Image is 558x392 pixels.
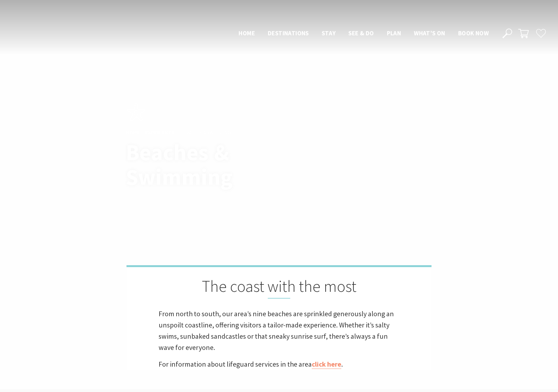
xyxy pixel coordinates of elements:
span: Plan [387,29,401,37]
p: From north to south, our area’s nine beaches are sprinkled generously along an unspoilt coastline... [159,308,399,353]
a: Experience [145,129,174,136]
a: click here [312,360,341,369]
li: Beaches & Swimming [181,128,231,137]
span: Destinations [268,29,309,37]
span: Stay [322,29,336,37]
span: Book now [458,29,489,37]
nav: Main Menu [232,28,495,39]
span: See & Do [348,29,374,37]
span: Home [239,29,255,37]
h2: The coast with the most [159,277,399,299]
h1: Beaches & Swimming [126,140,307,190]
span: What’s On [414,29,445,37]
p: For information about lifeguard services in the area . [159,359,399,370]
a: Home [126,129,140,136]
